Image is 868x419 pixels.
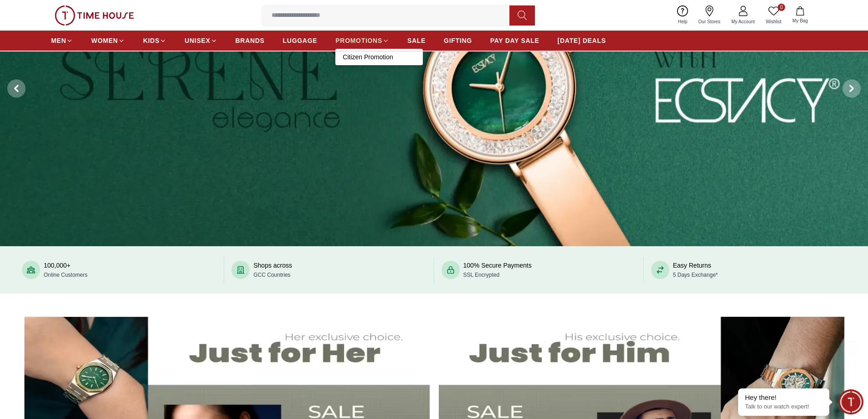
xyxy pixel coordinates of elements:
[745,403,822,411] p: Talk to our watch expert!
[143,32,166,49] a: KIDS
[762,18,785,25] span: Wishlist
[444,36,472,45] span: GIFTING
[745,393,822,402] div: Hey there!
[335,32,389,49] a: PROMOTIONS
[695,18,724,25] span: Our Stores
[253,261,292,279] div: Shops across
[673,4,693,27] a: Help
[236,32,265,49] a: BRANDS
[283,36,318,45] span: LUGGAGE
[693,4,726,27] a: Our Stores
[51,32,73,49] a: MEN
[143,36,159,45] span: KIDS
[838,389,863,414] div: Chat Widget
[185,32,217,49] a: UNISEX
[407,32,426,49] a: SALE
[787,5,813,26] button: My Bag
[558,36,606,45] span: [DATE] DEALS
[673,261,718,279] div: Easy Returns
[44,261,87,279] div: 100,000+
[407,36,426,45] span: SALE
[91,32,125,49] a: WOMEN
[760,4,787,27] a: 0Wishlist
[673,272,718,278] span: 5 Days Exchange*
[490,32,539,49] a: PAY DAY SALE
[778,4,785,11] span: 0
[236,36,265,45] span: BRANDS
[444,32,472,49] a: GIFTING
[789,17,812,24] span: My Bag
[728,18,759,25] span: My Account
[44,272,87,278] span: Online Customers
[185,36,210,45] span: UNISEX
[253,272,290,278] span: GCC Countries
[343,52,416,62] a: Citizen Promotion
[283,32,318,49] a: LUGGAGE
[91,36,118,45] span: WOMEN
[490,36,539,45] span: PAY DAY SALE
[55,5,134,26] img: ...
[463,261,532,279] div: 100% Secure Payments
[558,32,606,49] a: [DATE] DEALS
[51,36,66,45] span: MEN
[674,18,691,25] span: Help
[335,36,382,45] span: PROMOTIONS
[463,272,500,278] span: SSL Encrypted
